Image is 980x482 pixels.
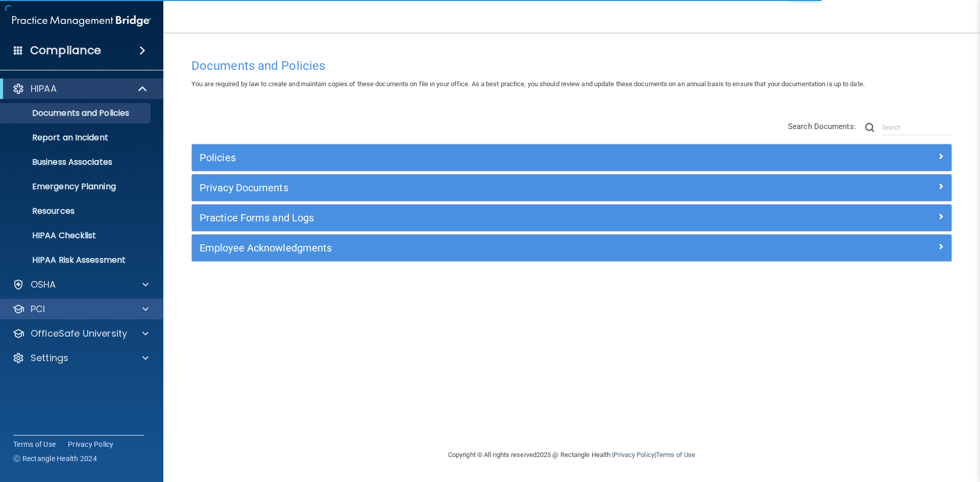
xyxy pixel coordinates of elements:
p: Report an Incident [7,133,146,143]
a: Terms of Use [13,439,56,449]
a: Practice Forms and Logs [200,210,944,226]
a: Privacy Policy [614,451,654,459]
div: Copyright © All rights reserved 2025 @ Rectangle Health | | [385,439,758,471]
a: Privacy Documents [200,180,944,196]
a: OSHA [12,278,149,291]
p: Documents and Policies [7,108,146,118]
p: Business Associates [7,157,146,167]
h5: Employee Acknowledgments [200,242,754,253]
h5: Privacy Documents [200,182,754,193]
p: HIPAA Risk Assessment [7,255,146,265]
img: ic-search.3b580494.png [865,123,874,132]
a: Policies [200,149,944,166]
p: OfficeSafe University [31,327,127,340]
a: Settings [12,352,149,364]
a: Employee Acknowledgments [200,240,944,256]
a: HIPAA [12,83,148,95]
img: PMB logo [12,11,151,31]
p: HIPAA [31,83,57,95]
input: Search [882,120,952,135]
p: HIPAA Checklist [7,231,146,241]
span: You are required by law to create and maintain copies of these documents on file in your office. ... [191,80,865,88]
span: Search Documents: [788,122,856,131]
h4: Compliance [30,43,101,58]
p: Emergency Planning [7,182,146,192]
h5: Practice Forms and Logs [200,212,754,223]
h5: Policies [200,152,754,163]
p: PCI [31,303,45,315]
p: OSHA [31,278,56,291]
h4: Documents and Policies [191,59,952,72]
a: PCI [12,303,149,315]
p: Resources [7,206,146,216]
p: Settings [31,352,68,364]
a: OfficeSafe University [12,327,149,340]
span: Ⓒ Rectangle Health 2024 [13,453,97,464]
a: Privacy Policy [68,439,114,449]
a: Terms of Use [656,451,695,459]
iframe: Drift Widget Chat Controller [803,410,968,450]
